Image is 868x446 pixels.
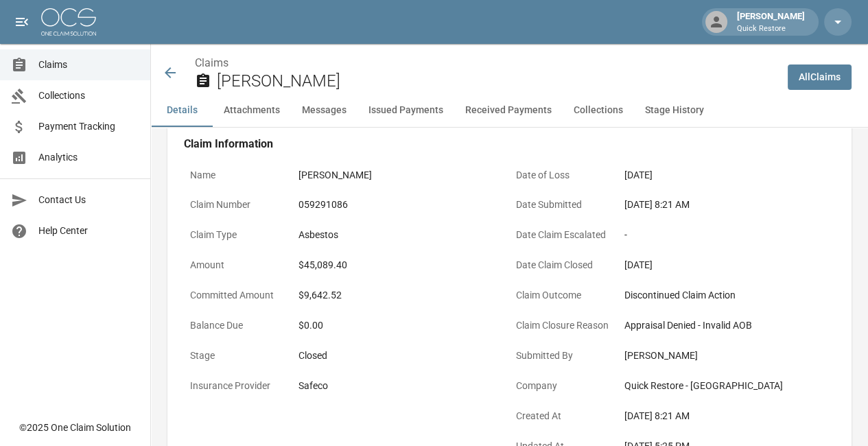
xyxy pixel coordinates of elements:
div: Safeco [298,379,503,393]
button: Messages [291,94,357,127]
p: Claim Type [184,222,292,248]
div: © 2025 One Claim Solution [19,421,131,434]
button: Received Payments [454,94,563,127]
p: Claim Number [184,191,292,218]
div: [PERSON_NAME] [624,349,829,363]
a: Claims [195,56,228,69]
div: 059291086 [298,198,503,212]
span: Analytics [38,150,139,165]
button: Stage History [634,94,715,127]
button: Collections [563,94,634,127]
p: Date Claim Closed [510,252,618,279]
p: Stage [184,342,292,369]
div: Appraisal Denied - Invalid AOB [624,318,829,333]
div: [PERSON_NAME] [298,168,503,183]
p: Insurance Provider [184,373,292,399]
p: Claim Closure Reason [510,312,618,339]
span: Claims [38,58,139,72]
p: Date Claim Escalated [510,222,618,248]
button: open drawer [8,8,36,36]
span: Payment Tracking [38,119,139,134]
div: anchor tabs [151,94,868,127]
div: $45,089.40 [298,258,503,272]
h2: [PERSON_NAME] [217,71,777,91]
div: Quick Restore - [GEOGRAPHIC_DATA] [624,379,829,393]
a: AllClaims [788,64,852,90]
button: Details [151,94,213,127]
button: Attachments [213,94,291,127]
p: Date Submitted [510,191,618,218]
p: Submitted By [510,342,618,369]
img: ocs-logo-white-transparent.png [41,8,96,36]
p: Amount [184,252,292,279]
div: [DATE] 8:21 AM [624,409,829,423]
div: [PERSON_NAME] [731,10,810,34]
div: - [624,228,829,242]
div: [DATE] [624,258,829,272]
p: Name [184,162,292,189]
h4: Claim Information [184,137,835,151]
button: Issued Payments [357,94,454,127]
p: Date of Loss [510,162,618,189]
div: [DATE] [624,168,829,183]
div: Discontinued Claim Action [624,288,829,303]
p: Balance Due [184,312,292,339]
p: Committed Amount [184,282,292,309]
div: $9,642.52 [298,288,503,303]
div: Asbestos [298,228,503,242]
p: Claim Outcome [510,282,618,309]
div: $0.00 [298,318,503,333]
p: Quick Restore [737,23,805,35]
span: Collections [38,89,139,103]
nav: breadcrumb [195,55,777,71]
div: Closed [298,349,503,363]
p: Company [510,373,618,399]
p: Created At [510,403,618,430]
span: Help Center [38,224,139,238]
span: Contact Us [38,193,139,207]
div: [DATE] 8:21 AM [624,198,829,212]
